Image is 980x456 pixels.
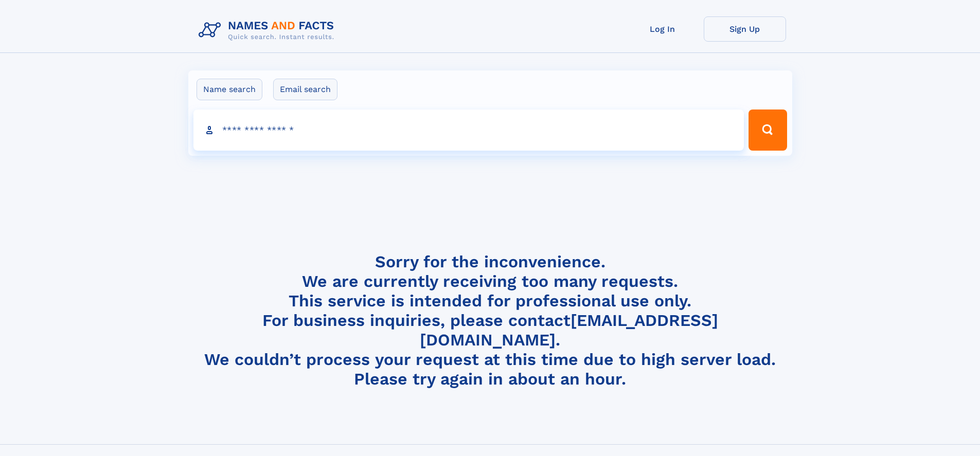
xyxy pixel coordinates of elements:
[194,252,786,389] h4: Sorry for the inconvenience. We are currently receiving too many requests. This service is intend...
[420,311,718,350] a: [EMAIL_ADDRESS][DOMAIN_NAME]
[621,16,704,42] a: Log In
[749,110,787,151] button: Search Button
[197,79,262,100] label: Name search
[273,79,337,100] label: Email search
[194,16,343,44] img: Logo Names and Facts
[193,110,744,151] input: search input
[704,16,786,42] a: Sign Up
